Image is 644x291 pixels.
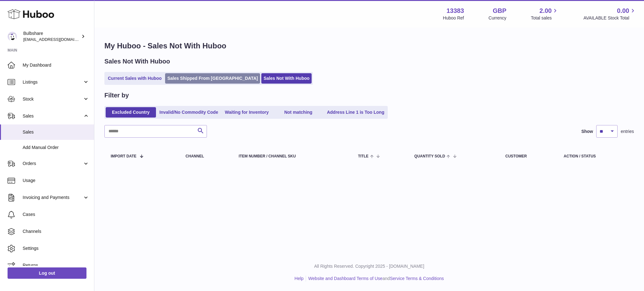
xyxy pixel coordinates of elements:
[23,30,80,42] div: Bulbshare
[617,7,629,15] span: 0.00
[186,154,226,158] div: Channel
[583,15,636,21] span: AVAILABLE Stock Total
[531,15,559,21] span: Total sales
[106,107,156,118] a: Excluded Country
[23,96,83,102] span: Stock
[414,154,445,158] span: Quantity Sold
[23,195,83,200] span: Invoicing and Payments
[23,245,89,251] span: Settings
[447,7,464,15] strong: 13383
[583,7,636,21] a: 0.00 AVAILABLE Stock Total
[295,276,304,281] a: Help
[621,129,634,135] span: entries
[489,15,507,21] div: Currency
[23,37,92,42] span: [EMAIL_ADDRESS][DOMAIN_NAME]
[325,107,387,118] a: Address Line 1 is Too Long
[564,154,628,158] div: Action / Status
[106,73,164,84] a: Current Sales with Huboo
[308,276,382,281] a: Website and Dashboard Terms of Use
[261,73,312,84] a: Sales Not With Huboo
[23,262,89,268] span: Returns
[239,154,346,158] div: Item Number / Channel SKU
[111,154,136,158] span: Import date
[306,276,444,282] li: and
[23,211,89,217] span: Cases
[222,107,272,118] a: Waiting for Inventory
[443,15,464,21] div: Huboo Ref
[23,178,89,184] span: Usage
[23,145,89,151] span: Add Manual Order
[23,161,83,167] span: Orders
[581,129,593,135] label: Show
[493,7,506,15] strong: GBP
[358,154,368,158] span: Title
[23,129,89,135] span: Sales
[505,154,551,158] div: Customer
[390,276,444,281] a: Service Terms & Conditions
[23,79,83,85] span: Listings
[8,267,86,279] a: Log out
[540,7,552,15] span: 2.00
[104,41,634,51] h1: My Huboo - Sales Not With Huboo
[8,32,17,41] img: internalAdmin-13383@internal.huboo.com
[273,107,324,118] a: Not matching
[23,228,89,234] span: Channels
[23,113,83,119] span: Sales
[99,263,639,269] p: All Rights Reserved. Copyright 2025 - [DOMAIN_NAME]
[165,73,260,84] a: Sales Shipped From [GEOGRAPHIC_DATA]
[104,91,129,100] h2: Filter by
[23,62,89,68] span: My Dashboard
[157,107,220,118] a: Invalid/No Commodity Code
[531,7,559,21] a: 2.00 Total sales
[104,57,170,66] h2: Sales Not With Huboo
